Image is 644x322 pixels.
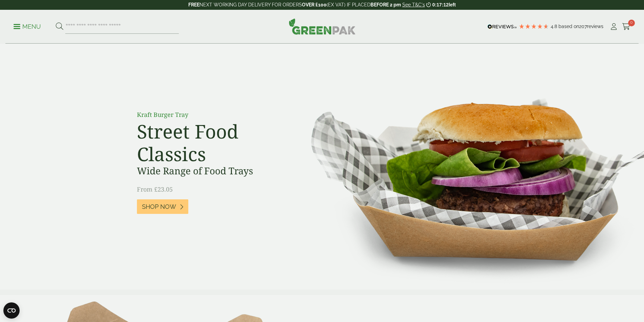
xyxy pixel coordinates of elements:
[289,18,356,34] img: GreenPak Supplies
[14,23,41,31] p: Menu
[371,2,401,7] strong: BEFORE 2 pm
[579,24,587,29] span: 207
[628,20,635,26] span: 0
[14,23,41,29] a: Menu
[3,302,20,319] button: Open CMP widget
[137,110,289,119] p: Kraft Burger Tray
[137,185,173,193] span: From £23.05
[137,165,289,177] h3: Wide Range of Food Trays
[432,2,449,7] span: 0:17:12
[519,23,549,29] div: 4.79 Stars
[558,24,579,29] span: Based on
[587,24,603,29] span: reviews
[610,23,618,30] i: My Account
[290,44,644,290] img: Street Food Classics
[487,24,517,29] img: REVIEWS.io
[142,203,176,210] span: Shop Now
[551,24,558,29] span: 4.8
[188,2,199,7] strong: FREE
[449,2,456,7] span: left
[137,199,188,214] a: Shop Now
[137,120,289,165] h2: Street Food Classics
[622,22,630,32] a: 0
[402,2,425,7] a: See T&C's
[622,23,630,30] i: Cart
[302,2,327,7] strong: OVER £100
